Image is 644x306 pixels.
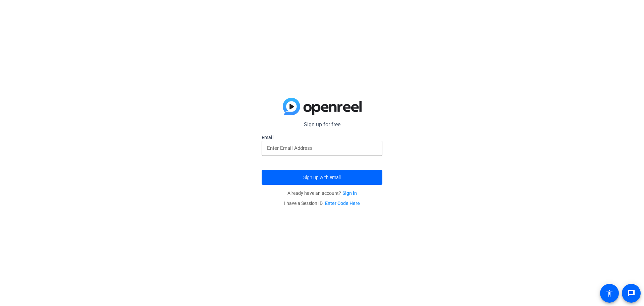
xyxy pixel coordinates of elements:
span: Already have an account? [287,190,357,196]
a: Enter Code Here [325,201,360,206]
input: Enter Email Address [267,144,377,152]
mat-icon: accessibility [605,289,613,297]
p: Sign up for free [262,121,382,129]
a: Sign in [342,190,357,196]
button: Sign up with email [262,170,382,185]
img: blue-gradient.svg [283,98,362,115]
span: I have a Session ID. [284,201,360,206]
mat-icon: message [627,289,635,297]
label: Email [262,134,382,141]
